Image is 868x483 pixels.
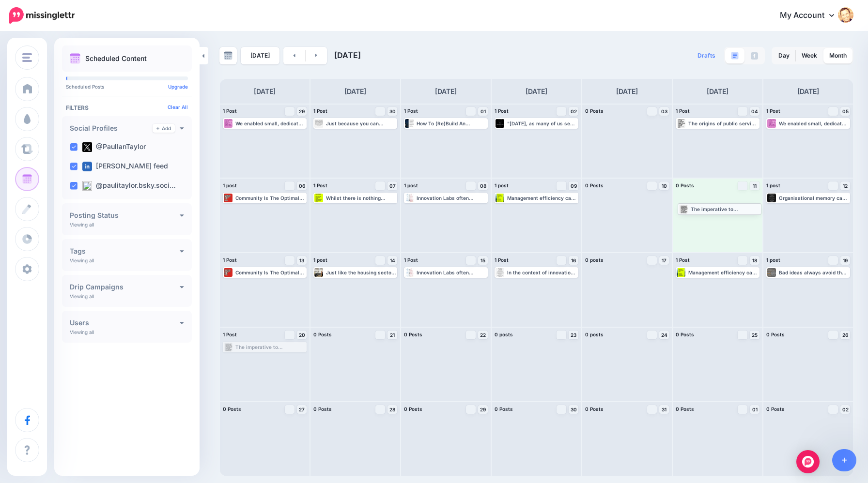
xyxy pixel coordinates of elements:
span: 1 post [766,182,780,188]
p: Viewing all [70,257,94,263]
div: Just because you can measure something, doesn't mean you should. Read more 👉 [URL] [326,121,396,126]
span: 0 Posts [585,406,604,412]
span: 05 [842,109,849,114]
p: Viewing all [70,293,94,299]
span: 18 [752,258,757,263]
img: bluesky-square.png [82,181,92,191]
span: 1 Post [223,108,237,114]
span: 03 [661,109,667,114]
div: "[DATE], as many of us seek to explore a more human-centered approach, exemplified by concepts li... [507,121,577,126]
a: 23 [569,331,578,339]
span: 0 Posts [676,332,694,337]
span: 0 Posts [766,406,785,412]
span: 1 Post [313,182,327,188]
a: 12 [840,181,850,190]
img: Missinglettr [9,7,75,24]
div: The imperative to demonstrate accountability through simple, public rankings appears to outweigh ... [235,344,306,350]
span: 0 Posts [495,406,513,412]
span: 1 post [404,182,418,188]
a: 01 [750,405,759,414]
a: 29 [297,107,307,116]
span: 09 [571,183,577,188]
span: 04 [751,109,758,114]
span: 1 Post [676,108,690,114]
div: Open Intercom Messenger [796,450,820,473]
span: 0 Posts [404,406,422,412]
span: 1 Post [404,257,418,263]
a: My Account [770,4,853,28]
span: 1 post [223,182,237,188]
a: 14 [387,256,397,265]
span: 0 Posts [313,406,332,412]
span: 0 posts [585,257,604,263]
h4: Posting Status [70,212,180,219]
span: 1 Post [223,257,237,263]
span: 0 Posts [223,406,241,412]
span: 10 [662,183,667,188]
a: 07 [387,181,397,190]
h4: Tags [70,248,180,255]
span: 0 posts [585,332,604,337]
a: Month [823,48,852,63]
a: 26 [840,331,850,339]
span: 13 [299,258,304,263]
a: Clear All [168,104,188,110]
span: 0 Posts [676,182,694,188]
span: 28 [389,407,395,412]
h4: Drip Campaigns [70,284,180,290]
span: 01 [752,407,758,412]
span: 11 [753,183,757,188]
span: 22 [480,332,486,337]
a: 16 [569,256,578,265]
div: The origins of public service league tables are a direct result of the belief that governments sh... [688,121,759,126]
a: 10 [659,181,669,190]
span: 12 [843,183,848,188]
span: 1 Post [676,257,690,263]
a: 22 [478,331,488,339]
p: Viewing all [70,329,94,335]
span: 02 [842,407,849,412]
h4: [DATE] [797,86,819,97]
a: 11 [750,181,759,190]
h4: [DATE] [435,86,457,97]
h4: [DATE] [526,86,547,97]
span: 31 [662,407,666,412]
span: 20 [299,332,305,337]
div: The imperative to demonstrate accountability through simple, public rankings appears to outweigh ... [691,206,760,212]
label: @PaulIanTaylor [82,142,146,152]
a: 03 [659,107,669,116]
a: 25 [750,331,759,339]
span: 0 posts [495,332,513,337]
div: Whilst there is nothing wrong with looking to the private sector for inspiration, the problem aro... [326,195,396,201]
h4: [DATE] [707,86,728,97]
span: 06 [299,183,305,188]
div: Innovation Labs often mimicked the appearance and work style of startups, using agile development... [417,270,487,275]
span: 26 [842,332,848,337]
span: 0 Posts [404,332,422,337]
img: menu.png [22,53,32,62]
div: Organisational memory can sometimes be just two to three years. Read more 👉 [URL] [779,195,849,201]
span: 1 post [766,257,780,263]
span: 30 [389,109,396,114]
h4: Filters [66,104,188,111]
span: 29 [299,109,305,114]
span: 24 [661,332,667,337]
span: 15 [480,258,485,263]
a: 31 [659,405,669,414]
div: We enabled small, dedicated teams – often just a handful of people – to literally embed themselve... [779,121,849,126]
a: 24 [659,331,669,339]
span: 01 [480,109,486,114]
span: 1 Post [495,257,509,263]
span: [DATE] [334,50,361,60]
span: 23 [571,332,576,337]
span: 0 Posts [585,108,604,114]
a: 01 [478,107,488,116]
div: Bad ideas always avoid the root cause or causes. Read more 👉 [URL] [779,270,849,275]
img: facebook-grey-square.png [751,52,758,60]
a: 02 [840,405,850,414]
span: 0 Posts [585,182,604,188]
p: Scheduled Posts [66,84,188,89]
div: Innovation Labs often mimicked the appearance and work style of startups, using agile development... [417,195,487,201]
p: Viewing all [70,222,94,227]
a: 30 [569,405,578,414]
